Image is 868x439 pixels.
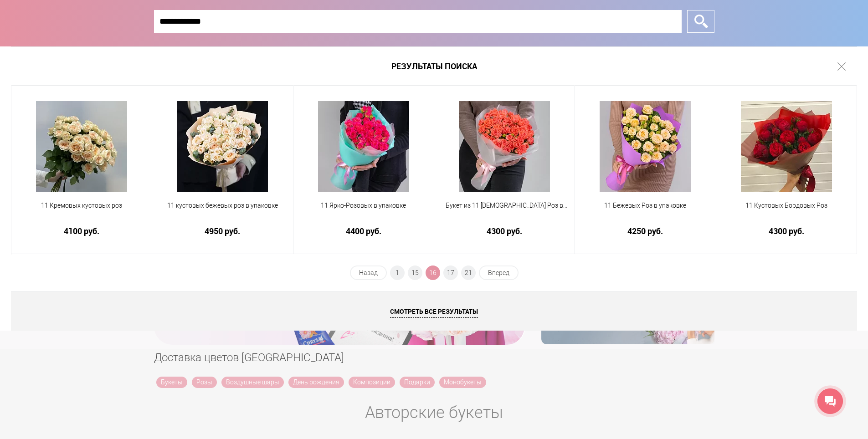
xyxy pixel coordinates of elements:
[426,265,440,280] span: 16
[17,201,146,210] span: 11 Кремовых кустовых роз
[158,201,287,221] a: 11 кустовых бежевых роз в упаковке
[11,46,857,86] h1: Результаты поиска
[600,101,691,192] img: 11 Бежевых Роз в упаковке
[318,101,409,192] img: 11 Ярко-Розовых в упаковке
[158,201,287,210] span: 11 кустовых бежевых роз в упаковке
[390,265,405,280] a: 1
[461,265,476,280] a: 21
[741,101,832,192] img: 11 Кустовых Бордовых Роз
[459,101,550,192] img: Букет из 11 Коралловых Роз в упаковке
[440,201,569,210] span: Букет из 11 [DEMOGRAPHIC_DATA] Роз в упаковке
[440,226,569,236] a: 4300 руб.
[581,226,709,236] a: 4250 руб.
[299,226,428,236] a: 4400 руб.
[158,226,287,236] a: 4950 руб.
[443,265,458,280] a: 17
[177,101,268,192] img: 11 кустовых бежевых роз в упаковке
[390,307,478,318] span: Смотреть все результаты
[722,201,851,221] a: 11 Кустовых Бордовых Роз
[350,265,387,280] a: Назад
[299,201,428,221] a: 11 Ярко-Розовых в упаковке
[36,101,127,192] img: 11 Кремовых кустовых роз
[17,226,146,236] a: 4100 руб.
[722,226,851,236] a: 4300 руб.
[722,201,851,210] span: 11 Кустовых Бордовых Роз
[11,291,857,331] a: Смотреть все результаты
[581,201,709,221] a: 11 Бежевых Роз в упаковке
[299,201,428,210] span: 11 Ярко-Розовых в упаковке
[408,265,422,280] a: 15
[17,201,146,221] a: 11 Кремовых кустовых роз
[581,201,709,210] span: 11 Бежевых Роз в упаковке
[479,265,519,280] a: Вперед
[440,201,569,221] a: Букет из 11 [DEMOGRAPHIC_DATA] Роз в упаковке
